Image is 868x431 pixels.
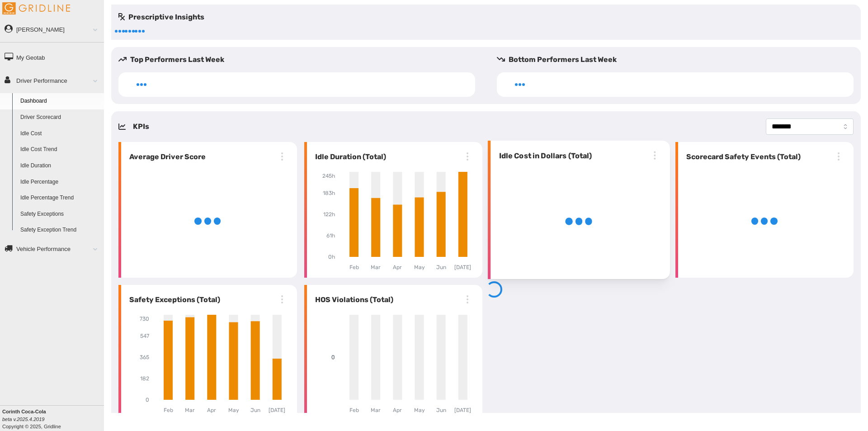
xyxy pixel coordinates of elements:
tspan: 183h [323,190,335,197]
tspan: Feb [349,407,359,413]
a: Idle Percentage [16,174,104,190]
h5: KPIs [133,121,149,132]
a: Idle Duration [16,158,104,174]
tspan: May [228,407,239,413]
tspan: 0 [146,397,149,403]
a: Driver Scorecard [16,109,104,126]
tspan: 0 [331,355,335,361]
tspan: Jun [436,264,446,270]
h6: HOS Violations (Total) [311,294,393,305]
tspan: 122h [323,212,335,218]
h5: Top Performers Last Week [118,54,482,65]
tspan: Mar [185,407,195,413]
tspan: Mar [371,407,381,413]
h5: Prescriptive Insights [118,12,204,23]
tspan: Jun [250,407,260,413]
tspan: Apr [207,407,216,413]
tspan: 61h [326,233,335,239]
a: Safety Exceptions [16,206,104,223]
tspan: [DATE] [454,407,471,413]
b: Corinth Coca-Cola [2,409,46,414]
tspan: 547 [140,333,149,340]
tspan: Mar [371,264,381,270]
h6: Average Driver Score [126,152,206,162]
h6: Safety Exceptions (Total) [126,294,220,305]
img: Gridline [2,2,70,14]
a: Dashboard [16,93,104,109]
tspan: 182 [140,376,149,382]
tspan: Apr [393,264,402,270]
tspan: 365 [140,355,149,361]
h6: Idle Duration (Total) [311,152,386,162]
h6: Idle Cost in Dollars (Total) [495,151,592,161]
tspan: [DATE] [269,407,285,413]
div: Copyright © 2025, Gridline [2,408,104,430]
i: beta v.2025.4.2019 [2,417,44,422]
h5: Bottom Performers Last Week [497,54,861,65]
a: Idle Cost [16,126,104,142]
tspan: Feb [164,407,173,413]
h6: Scorecard Safety Events (Total) [683,152,801,162]
a: Idle Percentage Trend [16,190,104,206]
tspan: Apr [393,407,402,413]
tspan: 730 [140,316,149,322]
tspan: Feb [349,264,359,270]
tspan: May [414,264,425,270]
a: Idle Cost Trend [16,142,104,158]
tspan: May [414,407,425,413]
a: Safety Exception Trend [16,222,104,238]
tspan: Jun [436,407,446,413]
tspan: 245h [322,173,335,179]
tspan: [DATE] [454,264,471,270]
tspan: 0h [328,254,335,260]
